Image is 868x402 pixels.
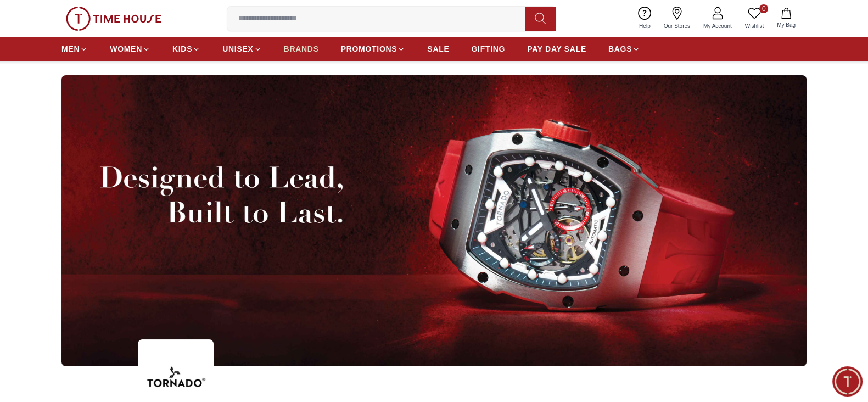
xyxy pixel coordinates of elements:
button: My Bag [770,5,802,31]
img: ... [61,75,807,366]
span: MEN [61,43,80,54]
a: PROMOTIONS [341,39,406,59]
span: KIDS [172,43,192,54]
span: WOMEN [110,43,142,54]
em: Back [8,8,30,30]
img: ... [66,7,161,31]
span: My Bag [772,21,800,29]
span: PAY DAY SALE [527,43,586,54]
span: SALE [427,43,449,54]
div: Time House Support [58,14,183,25]
span: 0 [759,4,768,13]
a: BAGS [608,39,640,59]
em: Blush [63,168,73,180]
span: Hey there! Need help finding the perfect watch? I'm here if you have any questions or need a quic... [19,170,165,220]
a: SALE [427,39,449,59]
div: Chat Widget [832,366,863,397]
span: BAGS [608,43,632,54]
img: Profile picture of Time House Support [33,10,52,29]
span: My Account [699,22,736,30]
span: BRANDS [284,43,319,54]
a: GIFTING [471,39,505,59]
div: Time House Support [11,147,217,159]
a: Our Stores [657,4,697,32]
a: PAY DAY SALE [527,39,586,59]
span: PROMOTIONS [341,43,397,54]
span: Our Stores [659,22,695,30]
a: KIDS [172,39,200,59]
span: Wishlist [741,22,768,30]
span: UNISEX [222,43,253,54]
a: MEN [61,39,88,59]
span: Help [635,22,655,30]
a: Help [632,4,657,32]
span: 10:36 AM [146,216,175,223]
a: UNISEX [222,39,261,59]
a: WOMEN [110,39,150,59]
a: BRANDS [284,39,319,59]
span: GIFTING [471,43,505,54]
a: 0Wishlist [738,4,770,32]
textarea: We are here to help you [3,239,217,294]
